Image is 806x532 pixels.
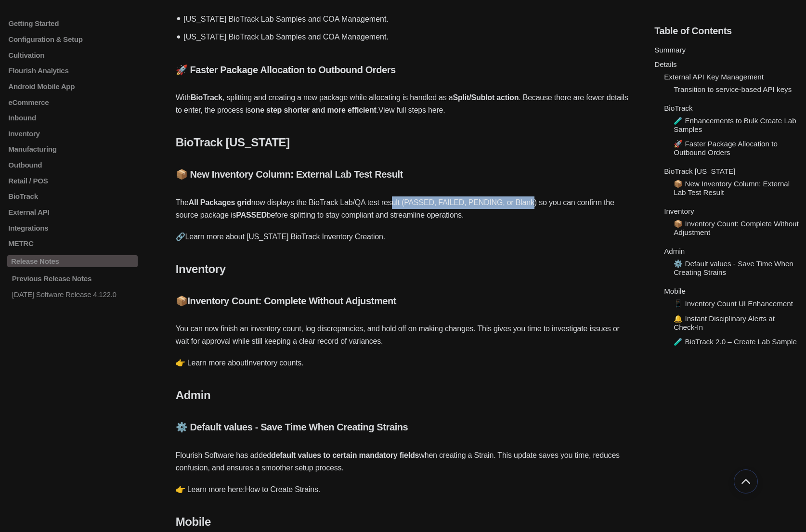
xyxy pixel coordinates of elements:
[7,161,138,169] a: Outbound
[7,255,138,267] a: Release Notes
[7,192,138,200] a: BioTrack
[378,106,443,114] a: View full steps here
[176,483,630,496] p: 👉 Learn more here: .
[176,169,630,180] h5: 📦 New Inventory Column: External Lab Test Result
[654,26,799,37] h5: Table of Contents
[176,389,630,402] h4: Admin
[664,207,694,215] a: Inventory
[247,359,301,367] a: Inventory counts
[176,91,630,117] p: With , splitting and creating a new package while allocating is handled as a . Because there are ...
[271,451,419,459] strong: default values to certain mandatory fields
[176,64,630,76] h5: 🚀 Faster Package Allocation to Outbound Orders
[176,262,630,276] h4: Inventory
[7,114,138,122] a: Inbound
[7,145,138,153] a: Manufacturing
[176,295,630,307] h5: Inventory Count: Complete Without Adjustment
[11,274,138,283] p: Previous Release Notes
[674,140,778,156] a: 🚀 Faster Package Allocation to Outbound Orders
[7,208,138,216] a: External API
[664,73,764,81] a: External API Key Management
[251,106,377,114] strong: one step shorter and more efficient
[674,260,793,276] a: ⚙️ Default values - Save Time When Creating Strains
[674,180,790,196] a: 📦 New Inventory Column: External Lab Test Result
[7,239,138,247] a: METRC
[176,296,188,306] strong: 📦
[453,93,519,102] strong: Split/Sublot action
[176,231,630,243] p: 🔗 .
[176,196,630,221] p: The now displays the BioTrack Lab/QA test result (PASSED, FAILED, PENDING, or Blank) so you can c...
[674,299,793,308] a: 📱 Inventory Count UI Enhancement
[674,85,792,93] a: Transition to service-based API keys
[7,66,138,75] a: Flourish Analytics
[664,167,735,175] a: BioTrack [US_STATE]
[664,247,685,255] a: Admin
[7,274,138,283] a: Previous Release Notes
[674,337,797,346] a: 🧪 BioTrack 2.0 – Create Lab Sample
[7,35,138,43] a: Configuration & Setup
[664,287,686,295] a: Mobile
[7,223,138,232] a: Integrations
[7,19,138,27] a: Getting Started
[176,357,630,369] p: 👉 Learn more about .
[176,421,630,433] h5: ⚙️ Default values - Save Time When Creating Strains
[7,98,138,106] a: eCommerce
[183,33,386,41] a: [US_STATE] BioTrack Lab Samples and COA Management
[664,104,692,112] a: BioTrack
[654,10,799,518] section: Table of Contents
[181,26,630,45] li: .
[7,130,138,138] a: Inventory
[176,136,630,149] h4: BioTrack [US_STATE]
[7,176,138,184] a: Retail / POS
[7,51,138,59] a: Cultivation
[189,198,251,207] strong: All Packages grid
[181,9,630,27] li: .
[183,15,386,23] a: [US_STATE] BioTrack Lab Samples and COA Management
[674,117,796,133] a: 🧪 Enhancements to Bulk Create Lab Samples
[734,469,758,493] button: Go back to top of document
[236,211,266,219] strong: PASSED
[7,290,138,298] a: [DATE] Software Release 4.122.0
[176,449,630,474] p: Flourish Software has added when creating a Strain. This update saves you time, reduces confusion...
[654,46,686,54] a: Summary
[191,93,222,102] strong: BioTrack
[674,314,775,331] a: 🔔 Instant Disciplinary Alerts at Check-In
[674,220,799,236] a: 📦 Inventory Count: Complete Without Adjustment
[11,290,138,298] p: [DATE] Software Release 4.122.0
[654,60,676,68] a: Details
[245,485,318,493] a: How to Create Strains
[7,82,138,91] a: Android Mobile App
[176,323,630,348] p: You can now finish an inventory count, log discrepancies, and hold off on making changes. This gi...
[185,233,383,241] a: Learn more about [US_STATE] BioTrack Inventory Creation
[176,515,630,529] h4: Mobile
